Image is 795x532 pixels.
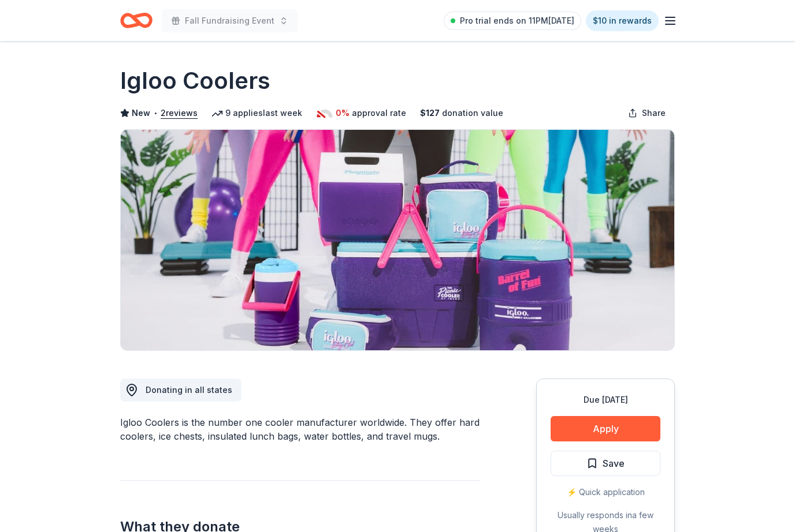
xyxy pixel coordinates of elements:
span: donation value [442,106,503,120]
span: approval rate [352,106,406,120]
span: Share [642,106,666,120]
span: Donating in all states [146,385,232,395]
span: Pro trial ends on 11PM[DATE] [460,14,574,28]
span: Fall Fundraising Event [185,14,274,28]
a: Home [120,7,153,34]
div: Due [DATE] [551,393,660,407]
span: Save [603,456,625,471]
span: New [132,106,150,120]
span: $ 127 [420,106,440,120]
h1: Igloo Coolers [120,65,270,97]
button: Fall Fundraising Event [162,9,298,32]
button: Save [551,451,660,476]
div: Igloo Coolers is the number one cooler manufacturer worldwide. They offer hard coolers, ice chest... [120,415,481,443]
button: Apply [551,416,660,441]
img: Image for Igloo Coolers [121,130,674,350]
a: Pro trial ends on 11PM[DATE] [444,12,581,30]
span: • [154,108,158,118]
span: 0% [336,106,350,120]
button: 2reviews [161,106,198,120]
div: 9 applies last week [211,106,302,120]
div: ⚡️ Quick application [551,485,660,499]
button: Share [619,102,675,125]
a: $10 in rewards [586,10,659,31]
